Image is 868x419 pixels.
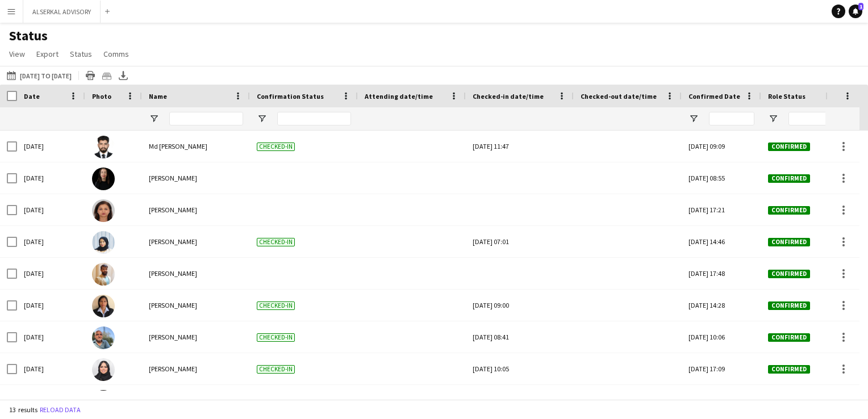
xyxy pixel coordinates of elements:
[92,136,115,158] img: Md Farzan Alam
[149,114,159,124] button: Open Filter Menu
[768,238,810,246] span: Confirmed
[768,270,810,278] span: Confirmed
[473,290,567,321] div: [DATE] 09:00
[17,353,85,384] div: [DATE]
[169,112,243,125] input: Name Filter Input
[257,333,295,342] span: Checked-in
[682,385,761,416] div: [DATE] 08:55
[17,226,85,257] div: [DATE]
[768,174,810,183] span: Confirmed
[277,112,351,125] input: Confirmation Status Filter Input
[473,321,567,353] div: [DATE] 08:41
[103,49,129,59] span: Comms
[92,295,115,317] img: Rita John
[92,263,115,286] img: Murtaza Tayeb Ali
[149,142,207,150] span: Md [PERSON_NAME]
[17,194,85,225] div: [DATE]
[682,290,761,321] div: [DATE] 14:28
[70,49,92,59] span: Status
[17,258,85,289] div: [DATE]
[84,69,97,82] app-action-btn: Print
[92,326,115,349] img: Rishi Raj
[768,92,806,100] span: Role Status
[5,69,74,82] button: [DATE] to [DATE]
[768,301,810,310] span: Confirmed
[17,321,85,353] div: [DATE]
[149,92,167,100] span: Name
[99,47,133,61] a: Comms
[688,92,740,100] span: Confirmed Date
[65,47,97,61] a: Status
[9,49,25,59] span: View
[5,47,30,61] a: View
[473,92,544,100] span: Checked-in date/time
[768,143,810,151] span: Confirmed
[858,3,863,10] span: 1
[473,353,567,384] div: [DATE] 10:05
[149,333,197,341] span: [PERSON_NAME]
[92,231,115,254] img: Fatimah AbuSrair
[37,404,83,416] button: Reload data
[768,333,810,342] span: Confirmed
[788,112,834,125] input: Role Status Filter Input
[257,143,295,151] span: Checked-in
[92,92,111,100] span: Photo
[257,301,295,310] span: Checked-in
[365,92,433,100] span: Attending date/time
[92,167,115,190] img: Mariam Rohrle
[682,194,761,225] div: [DATE] 17:21
[100,69,114,82] app-action-btn: Crew files as ZIP
[23,1,101,23] button: ALSERKAL ADVISORY
[92,358,115,381] img: Ekram Balgosoon
[473,226,567,257] div: [DATE] 07:01
[149,269,197,278] span: [PERSON_NAME]
[149,206,197,214] span: [PERSON_NAME]
[709,112,754,125] input: Confirmed Date Filter Input
[682,258,761,289] div: [DATE] 17:48
[36,49,59,59] span: Export
[257,92,324,100] span: Confirmation Status
[17,162,85,194] div: [DATE]
[257,365,295,374] span: Checked-in
[682,226,761,257] div: [DATE] 14:46
[32,47,63,61] a: Export
[17,290,85,321] div: [DATE]
[149,174,197,182] span: [PERSON_NAME]
[768,365,810,374] span: Confirmed
[768,206,810,215] span: Confirmed
[17,131,85,162] div: [DATE]
[688,114,699,124] button: Open Filter Menu
[257,238,295,246] span: Checked-in
[682,353,761,384] div: [DATE] 17:09
[149,301,197,309] span: [PERSON_NAME]
[257,114,267,124] button: Open Filter Menu
[768,114,778,124] button: Open Filter Menu
[17,385,85,416] div: [DATE]
[473,385,567,416] div: [DATE] 08:04
[581,92,657,100] span: Checked-out date/time
[24,92,40,100] span: Date
[682,131,761,162] div: [DATE] 09:09
[682,321,761,353] div: [DATE] 10:06
[473,131,567,162] div: [DATE] 11:47
[682,162,761,194] div: [DATE] 08:55
[149,237,197,246] span: [PERSON_NAME]
[92,199,115,222] img: Sangeeta Mirchandani
[149,364,197,373] span: [PERSON_NAME]
[849,5,862,18] a: 1
[116,69,130,82] app-action-btn: Export XLSX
